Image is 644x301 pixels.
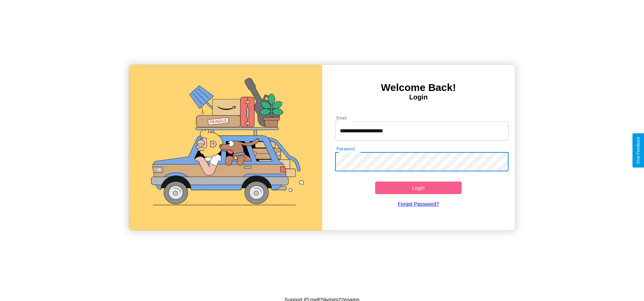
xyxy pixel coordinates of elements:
[322,82,515,93] h3: Welcome Back!
[322,93,515,101] h4: Login
[336,115,347,121] label: Email
[129,65,322,230] img: gif
[636,137,641,164] div: Give Feedback
[336,146,354,152] label: Password
[332,194,505,213] a: Forgot Password?
[375,182,462,194] button: Login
